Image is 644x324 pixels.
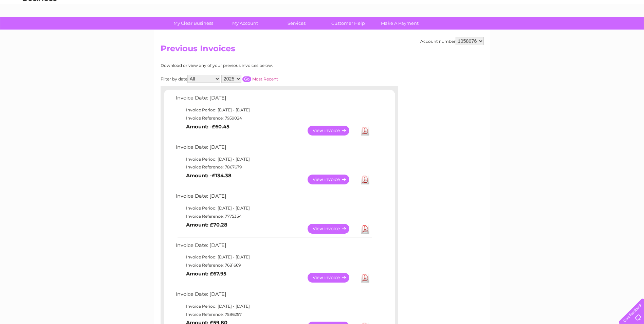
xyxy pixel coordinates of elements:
[252,76,278,82] a: Most Recent
[174,253,373,261] td: Invoice Period: [DATE] - [DATE]
[560,29,581,34] a: Telecoms
[186,271,226,277] b: Amount: £67.95
[541,29,556,34] a: Energy
[161,75,339,83] div: Filter by date
[308,175,357,184] a: View
[174,106,373,114] td: Invoice Period: [DATE] - [DATE]
[174,192,373,204] td: Invoice Date: [DATE]
[174,290,373,302] td: Invoice Date: [DATE]
[22,18,57,38] img: logo.png
[174,155,373,163] td: Invoice Period: [DATE] - [DATE]
[165,17,221,30] a: My Clear Business
[599,29,615,34] a: Contact
[525,29,537,34] a: Water
[174,212,373,220] td: Invoice Reference: 7775354
[174,241,373,253] td: Invoice Date: [DATE]
[174,261,373,269] td: Invoice Reference: 7681669
[174,204,373,212] td: Invoice Period: [DATE] - [DATE]
[174,93,373,106] td: Invoice Date: [DATE]
[186,124,229,130] b: Amount: -£60.45
[269,17,325,30] a: Services
[308,126,357,136] a: View
[361,224,369,234] a: Download
[162,4,483,33] div: Clear Business is a trading name of Verastar Limited (registered in [GEOGRAPHIC_DATA] No. 3667643...
[174,143,373,155] td: Invoice Date: [DATE]
[161,44,484,57] h2: Previous Invoices
[186,222,227,228] b: Amount: £70.28
[174,163,373,171] td: Invoice Reference: 7867679
[308,273,357,283] a: View
[372,17,428,30] a: Make A Payment
[585,29,595,34] a: Blog
[622,29,638,34] a: Log out
[320,17,376,30] a: Customer Help
[186,173,232,179] b: Amount: -£134.38
[174,310,373,319] td: Invoice Reference: 7586257
[420,37,484,45] div: Account number
[174,302,373,310] td: Invoice Period: [DATE] - [DATE]
[217,17,273,30] a: My Account
[361,175,369,184] a: Download
[174,114,373,122] td: Invoice Reference: 7959024
[516,3,563,12] a: 0333 014 3131
[308,224,357,234] a: View
[361,273,369,283] a: Download
[361,126,369,136] a: Download
[161,63,339,68] div: Download or view any of your previous invoices below.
